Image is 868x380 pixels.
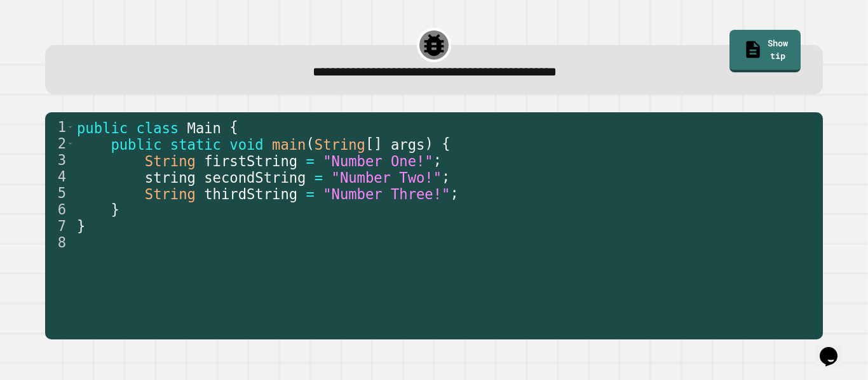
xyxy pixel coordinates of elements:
span: main [272,136,306,152]
span: firstString [204,152,297,169]
span: = [306,152,314,169]
span: public [77,119,128,136]
span: "Number Two!" [332,169,442,185]
span: Main [187,119,221,136]
span: = [315,169,323,185]
div: 6 [45,201,74,218]
div: 3 [45,152,74,168]
div: 8 [45,234,74,251]
span: "Number Three!" [323,185,450,202]
span: secondString [204,169,306,185]
div: 7 [45,218,74,234]
span: "Number One!" [323,152,433,169]
span: string [145,169,196,185]
iframe: chat widget [815,329,855,367]
span: thirdString [204,185,297,202]
div: 2 [45,135,74,152]
span: String [145,185,196,202]
span: Toggle code folding, rows 1 through 7 [67,119,74,135]
span: void [229,136,263,152]
span: Toggle code folding, rows 2 through 6 [67,135,74,152]
div: 1 [45,119,74,135]
span: public [111,136,161,152]
span: String [315,136,365,152]
div: 5 [45,185,74,201]
span: String [145,152,196,169]
span: class [136,119,179,136]
a: Show tip [729,30,801,72]
div: 4 [45,168,74,185]
span: = [306,185,314,202]
span: args [391,136,424,152]
span: static [170,136,221,152]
